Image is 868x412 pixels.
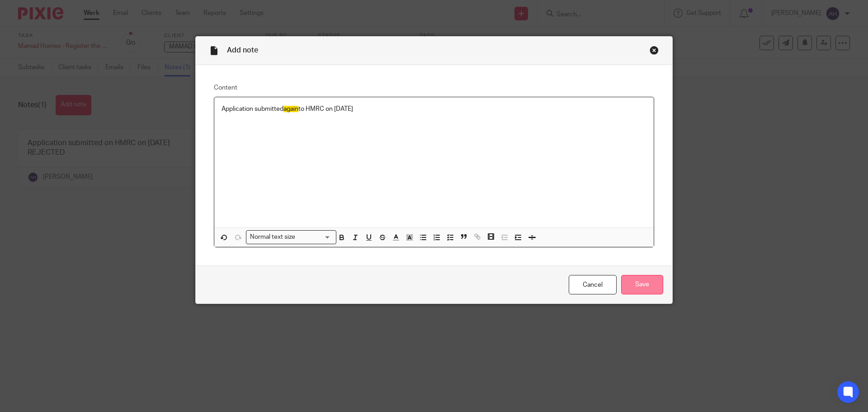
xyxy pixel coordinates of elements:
[283,106,298,112] span: again
[214,83,654,92] label: Content
[298,232,331,242] input: Search for option
[227,47,258,54] span: Add note
[650,46,659,55] div: Close this dialog window
[621,275,663,294] input: Save
[569,275,617,294] a: Cancel
[246,230,336,244] div: Search for option
[222,104,646,114] p: Application submitted to HMRC on [DATE]
[248,232,297,242] span: Normal text size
